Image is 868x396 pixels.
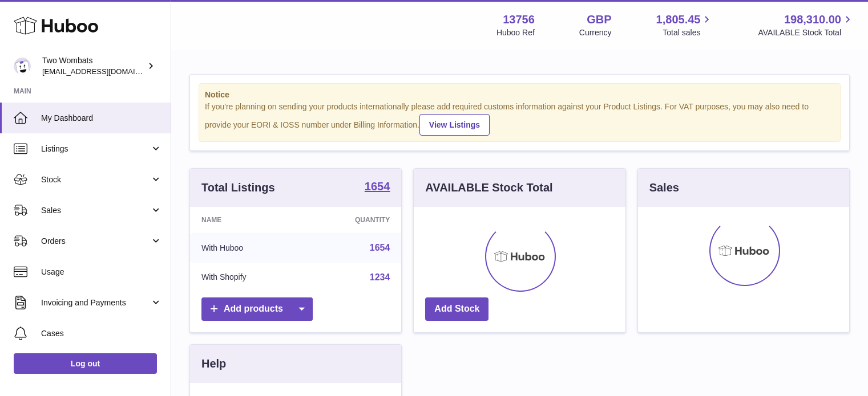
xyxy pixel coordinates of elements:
div: If you're planning on sending your products internationally please add required customs informati... [205,101,834,136]
span: AVAILABLE Stock Total [758,27,854,38]
span: Total sales [663,27,713,38]
span: 198,310.00 [784,12,841,27]
h3: Help [201,356,226,371]
a: 1654 [370,243,390,252]
span: [EMAIL_ADDRESS][DOMAIN_NAME] [42,67,168,76]
span: Stock [41,174,150,185]
strong: Notice [205,89,834,100]
div: Huboo Ref [496,27,535,38]
strong: GBP [587,12,611,27]
span: Invoicing and Payments [41,297,150,308]
td: With Huboo [190,233,304,263]
td: With Shopify [190,263,304,292]
th: Quantity [304,207,402,233]
span: My Dashboard [41,113,162,124]
span: Usage [41,267,162,277]
th: Name [190,207,304,233]
img: internalAdmin-13756@internal.huboo.com [14,58,31,75]
span: 1,805.45 [656,12,701,27]
h3: Sales [649,180,679,195]
a: Add products [201,297,313,321]
span: Cases [41,328,162,339]
a: 1234 [370,272,390,282]
a: Log out [14,353,157,374]
a: 198,310.00 AVAILABLE Stock Total [758,12,854,38]
a: 1654 [365,181,390,194]
h3: Total Listings [201,180,275,195]
span: Sales [41,205,150,216]
span: Listings [41,144,150,154]
strong: 1654 [365,181,390,192]
a: 1,805.45 Total sales [656,12,714,38]
strong: 13756 [503,12,535,27]
div: Currency [579,27,612,38]
h3: AVAILABLE Stock Total [425,180,552,195]
a: View Listings [419,114,490,136]
a: Add Stock [425,297,488,321]
span: Orders [41,236,150,247]
div: Two Wombats [42,55,145,77]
